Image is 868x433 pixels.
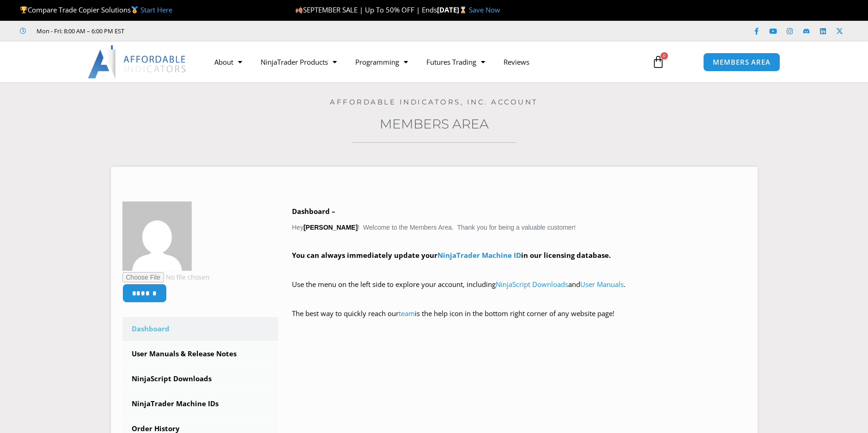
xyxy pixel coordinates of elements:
[292,205,746,333] div: Hey ! Welcome to the Members Area. Thank you for being a valuable customer!
[296,6,303,13] img: 🍂
[292,278,746,304] p: Use the menu on the left side to explore your account, including and .
[292,307,746,333] p: The best way to quickly reach our is the help icon in the bottom right corner of any website page!
[399,309,415,318] a: team
[713,59,771,66] span: MEMBERS AREA
[460,6,467,13] img: ⌛
[330,98,538,106] a: Affordable Indicators, Inc. Account
[205,51,251,73] a: About
[122,317,279,341] a: Dashboard
[205,51,641,73] nav: Menu
[638,49,679,75] a: 0
[20,5,172,14] span: Compare Trade Copier Solutions
[295,5,437,14] span: SEPTEMBER SALE | Up To 50% OFF | Ends
[469,5,500,14] a: Save Now
[437,250,521,260] a: NinjaTrader Machine ID
[494,51,539,73] a: Reviews
[380,116,489,132] a: Members Area
[140,5,172,14] a: Start Here
[251,51,346,73] a: NinjaTrader Products
[292,207,335,216] b: Dashboard –
[34,25,124,37] span: Mon - Fri: 8:00 AM – 6:00 PM EST
[137,26,276,36] iframe: Customer reviews powered by Trustpilot
[417,51,494,73] a: Futures Trading
[580,280,624,289] a: User Manuals
[292,250,611,260] strong: You can always immediately update your in our licensing database.
[703,53,780,72] a: MEMBERS AREA
[88,45,187,79] img: LogoAI | Affordable Indicators – NinjaTrader
[122,367,279,391] a: NinjaScript Downloads
[122,392,279,416] a: NinjaTrader Machine IDs
[437,5,469,14] strong: [DATE]
[496,280,568,289] a: NinjaScript Downloads
[131,6,138,13] img: 🥇
[122,201,192,271] img: 4715a441bbe3bb92bab98dccb6df46b25401e637e6db5094baddf6d2b9768327
[20,6,27,13] img: 🏆
[303,224,358,231] strong: [PERSON_NAME]
[122,342,279,366] a: User Manuals & Release Notes
[346,51,417,73] a: Programming
[661,52,668,60] span: 0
